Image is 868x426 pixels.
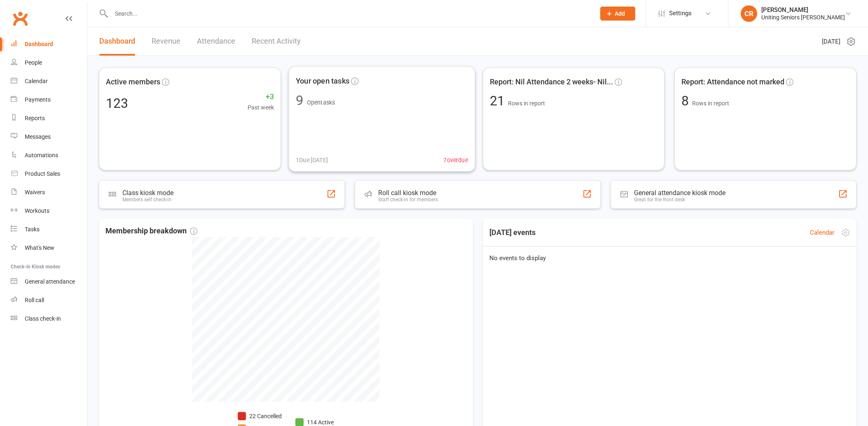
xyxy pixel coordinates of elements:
div: Staff check-in for members [378,197,438,203]
a: Workouts [11,202,87,220]
span: 7 overdue [443,155,468,165]
a: Attendance [197,27,235,56]
span: 1 Due [DATE] [296,155,328,165]
span: Rows in report [508,100,545,107]
span: Open tasks [306,99,335,105]
div: [PERSON_NAME] [761,6,845,14]
div: Uniting Seniors [PERSON_NAME] [761,14,845,21]
a: Calendar [11,72,87,91]
div: 9 [296,94,303,107]
a: Tasks [11,220,87,239]
div: No events to display [480,247,860,270]
span: Report: Attendance not marked [681,76,784,88]
a: Dashboard [11,35,87,54]
div: What's New [25,244,54,251]
div: 123 [106,97,128,110]
div: Class kiosk mode [122,189,173,197]
a: Reports [11,109,87,128]
a: Clubworx [10,8,30,29]
li: 22 Cancelled [238,412,282,421]
span: 8 [681,93,692,109]
div: CR [741,5,757,22]
button: Add [600,7,635,21]
div: People [25,59,42,66]
a: Revenue [152,27,180,56]
a: Automations [11,146,87,165]
div: Class check-in [25,315,61,322]
div: Workouts [25,207,49,214]
div: Payments [25,96,51,103]
input: Search... [109,8,590,19]
span: Settings [669,4,692,23]
h3: [DATE] events [483,225,542,240]
a: Payments [11,91,87,109]
span: Your open tasks [296,75,349,87]
div: Reports [25,115,45,121]
div: Automations [25,152,58,158]
a: Calendar [810,228,834,237]
div: Great for the front desk [634,197,725,203]
a: Messages [11,128,87,146]
span: Membership breakdown [105,225,197,237]
div: Product Sales [25,170,60,177]
span: +3 [248,91,274,103]
div: Messages [25,133,51,140]
div: Dashboard [25,41,53,47]
div: Roll call [25,297,44,303]
div: Members self check-in [122,197,173,203]
div: Tasks [25,226,40,233]
div: Waivers [25,189,45,196]
span: Active members [106,76,160,88]
a: Roll call [11,291,87,310]
a: General attendance kiosk mode [11,272,87,291]
div: Roll call kiosk mode [378,189,438,197]
span: [DATE] [822,37,840,47]
a: What's New [11,239,87,257]
a: Waivers [11,183,87,202]
span: Past week [248,103,274,112]
a: People [11,54,87,72]
span: Report: Nil Attendance 2 weeks- Nil... [490,76,613,88]
div: General attendance [25,278,75,285]
div: General attendance kiosk mode [634,189,725,197]
div: Calendar [25,78,48,84]
span: Add [615,10,625,17]
a: Dashboard [99,27,135,56]
a: Recent Activity [252,27,301,56]
a: Product Sales [11,165,87,183]
a: Class kiosk mode [11,310,87,328]
span: Rows in report [692,100,729,107]
span: 21 [490,93,508,109]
